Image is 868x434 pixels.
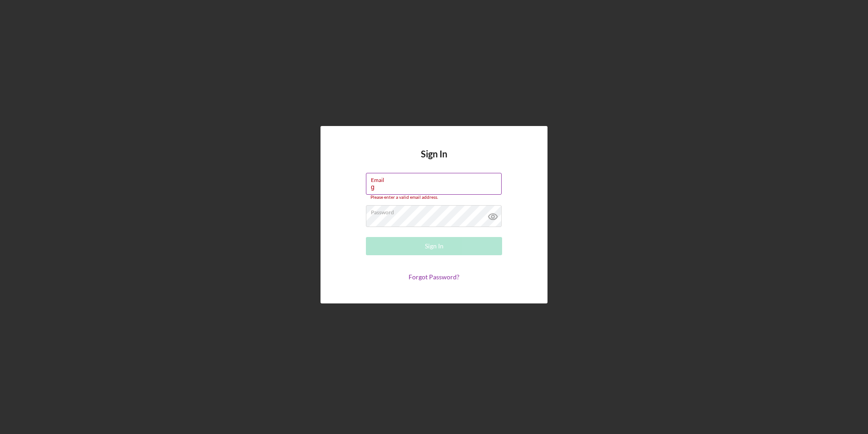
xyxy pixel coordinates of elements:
div: Please enter a valid email address. [366,195,502,200]
label: Email [371,173,502,183]
a: Forgot Password? [409,273,459,281]
button: Sign In [366,237,502,255]
label: Password [371,206,502,216]
h4: Sign In [421,149,447,173]
div: Sign In [425,237,444,255]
